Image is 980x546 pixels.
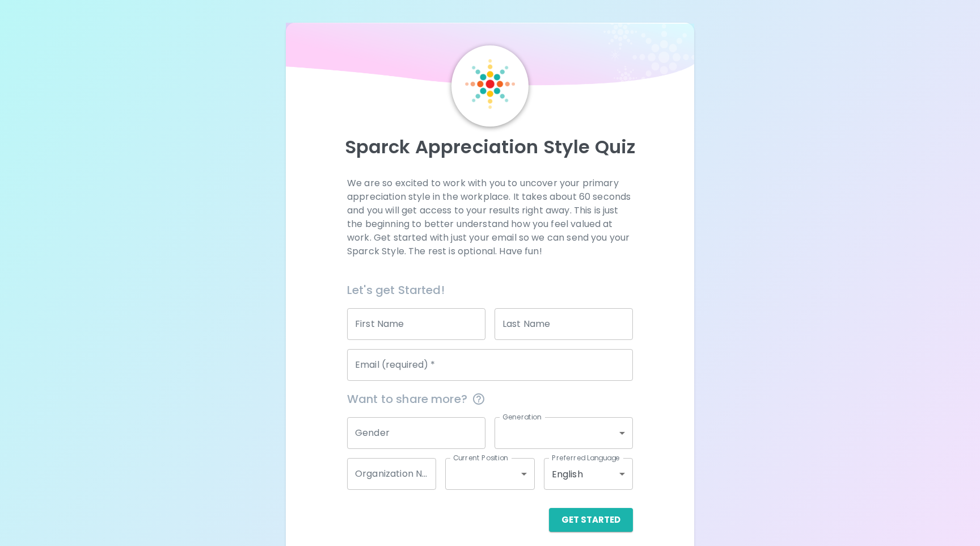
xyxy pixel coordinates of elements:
[453,453,508,463] label: Current Position
[286,23,694,91] img: wave
[502,412,542,422] label: Generation
[347,281,633,299] h6: Let's get Started!
[465,59,515,109] img: Sparck Logo
[549,508,633,532] button: Get Started
[347,177,633,258] p: We are so excited to work with you to uncover your primary appreciation style in the workplace. I...
[544,458,633,490] div: English
[472,392,485,406] svg: This information is completely confidential and only used for aggregated appreciation studies at ...
[552,453,620,463] label: Preferred Language
[299,136,681,158] p: Sparck Appreciation Style Quiz
[347,390,633,408] span: Want to share more?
